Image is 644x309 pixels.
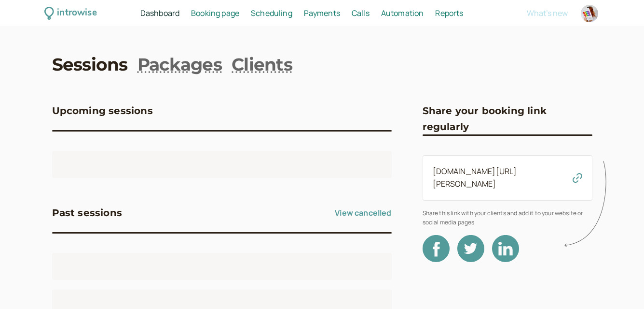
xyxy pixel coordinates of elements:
[251,8,292,18] span: Scheduling
[232,52,292,76] a: Clients
[527,8,568,18] span: What's new
[352,8,370,18] span: Calls
[423,103,592,134] h3: Share your booking link regularly
[381,7,424,20] a: Automation
[527,9,568,17] button: What's new
[251,7,292,20] a: Scheduling
[191,8,239,18] span: Booking page
[423,208,592,227] span: Share this link with your clients and add it to your website or social media pages
[304,7,340,20] a: Payments
[57,6,96,21] div: introwise
[140,7,179,20] a: Dashboard
[191,7,239,20] a: Booking page
[435,7,463,20] a: Reports
[52,103,153,118] h3: Upcoming sessions
[52,205,123,221] h3: Past sessions
[44,6,97,21] a: introwise
[335,205,391,221] a: View cancelled
[352,7,370,20] a: Calls
[433,166,517,189] a: [DOMAIN_NAME][URL][PERSON_NAME]
[304,8,340,18] span: Payments
[52,52,128,76] a: Sessions
[381,8,424,18] span: Automation
[137,52,222,76] a: Packages
[596,263,644,309] iframe: Chat Widget
[435,8,463,18] span: Reports
[579,3,600,24] a: Account
[140,8,179,18] span: Dashboard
